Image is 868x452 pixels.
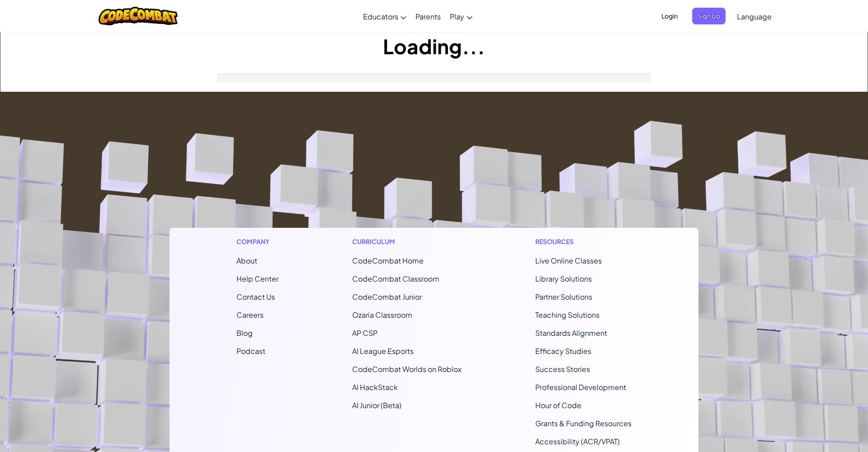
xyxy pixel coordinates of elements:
[535,346,591,356] a: Efficacy Studies
[411,4,445,28] a: Parents
[236,310,264,320] a: Careers
[352,328,377,338] a: AP CSP
[352,310,412,320] a: Ozaria Classroom
[352,382,398,392] a: AI HackStack
[535,400,581,410] a: Hour of Code
[535,382,626,392] a: Professional Development
[535,419,632,428] a: Grants & Funding Resources
[236,237,278,246] h1: Company
[236,274,278,283] a: Help Center
[692,8,726,24] button: Sign Up
[535,364,590,374] a: Success Stories
[236,346,265,356] a: Podcast
[352,346,414,356] a: AI League Esports
[535,237,632,246] h1: Resources
[359,4,411,28] a: Educators
[0,32,868,60] h1: Loading...
[363,12,398,21] span: Educators
[535,437,620,446] a: Accessibility (ACR/VPAT)
[535,328,607,338] a: Standards Alignment
[445,4,477,28] a: Play
[236,256,257,265] a: About
[352,256,424,265] span: CodeCombat Home
[535,274,592,283] a: Library Solutions
[535,256,602,265] a: Live Online Classes
[352,292,422,301] a: CodeCombat Junior
[352,274,439,283] a: CodeCombat Classroom
[656,8,683,24] button: Login
[535,310,599,320] a: Teaching Solutions
[352,400,401,410] a: AI Junior (Beta)
[236,292,275,301] span: Contact Us
[737,12,772,21] span: Language
[535,292,592,301] a: Partner Solutions
[352,237,462,246] h1: Curriculum
[236,328,253,338] a: Blog
[732,4,776,28] a: Language
[99,7,178,25] img: CodeCombat logo
[450,12,464,21] span: Play
[352,364,462,374] a: CodeCombat Worlds on Roblox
